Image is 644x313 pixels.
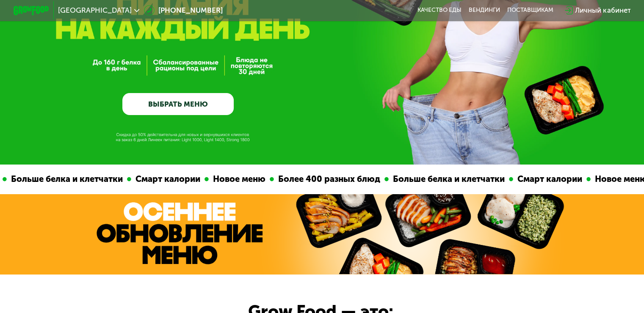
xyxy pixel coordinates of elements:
[200,173,261,186] div: Новое меню
[144,5,223,16] a: [PHONE_NUMBER]
[380,173,500,186] div: Больше белка и клетчатки
[58,7,132,14] span: [GEOGRAPHIC_DATA]
[582,173,643,186] div: Новое меню
[123,173,196,186] div: Смарт калории
[469,7,500,14] a: Вендинги
[507,7,553,14] div: поставщикам
[265,173,376,186] div: Более 400 разных блюд
[575,5,630,16] div: Личный кабинет
[505,173,578,186] div: Смарт калории
[417,7,462,14] a: Качество еды
[122,93,234,115] a: ВЫБРАТЬ МЕНЮ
